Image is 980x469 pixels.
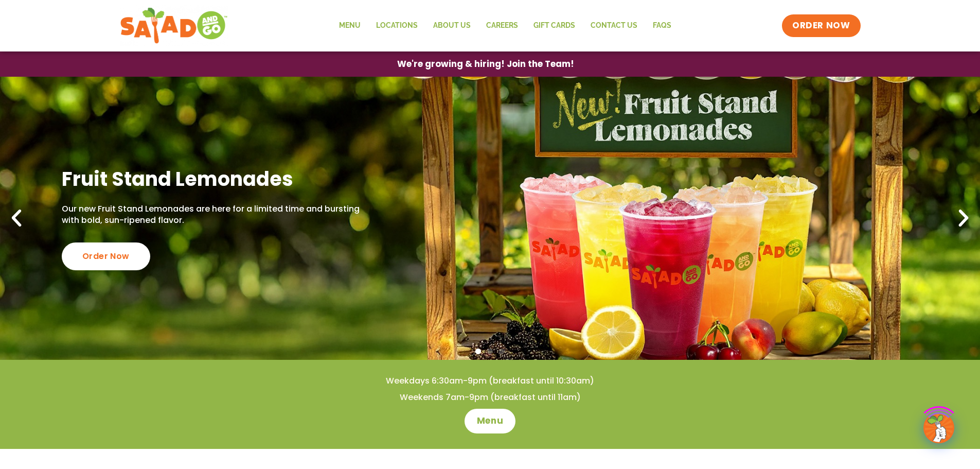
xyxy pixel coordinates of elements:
a: ORDER NOW [782,14,860,37]
span: Menu [477,415,503,427]
a: Locations [368,14,425,38]
div: Next slide [952,207,975,230]
a: Menu [331,14,368,38]
a: We're growing & hiring! Join the Team! [382,52,590,76]
h4: Weekdays 6:30am-9pm (breakfast until 10:30am) [21,375,959,387]
span: Go to slide 3 [499,349,505,354]
nav: Menu [331,14,679,38]
img: new-SAG-logo-768×292 [120,5,228,46]
div: Previous slide [5,207,28,230]
span: We're growing & hiring! Join the Team! [397,60,574,68]
a: Menu [465,409,515,433]
a: FAQs [645,14,679,38]
h2: Fruit Stand Lemonades [62,166,365,192]
a: Careers [478,14,526,38]
a: GIFT CARDS [526,14,583,38]
h4: Weekends 7am-9pm (breakfast until 11am) [21,392,959,403]
div: Order Now [62,242,150,270]
a: About Us [425,14,478,38]
span: Go to slide 2 [487,349,493,354]
a: Contact Us [583,14,645,38]
span: Go to slide 1 [475,349,481,354]
p: Our new Fruit Stand Lemonades are here for a limited time and bursting with bold, sun-ripened fla... [62,203,365,227]
span: ORDER NOW [792,20,850,32]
